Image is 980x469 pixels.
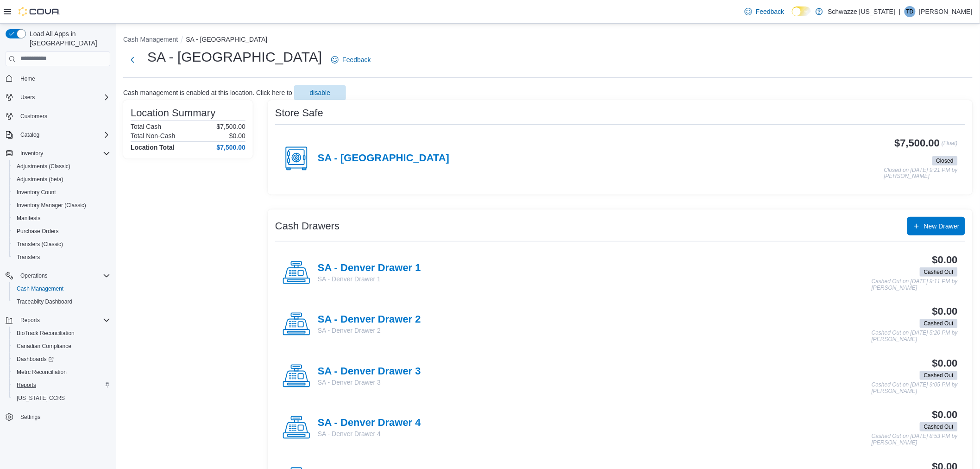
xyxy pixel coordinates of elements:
a: Canadian Compliance [13,341,75,352]
button: Purchase Orders [9,225,114,238]
button: Canadian Compliance [9,340,114,353]
button: Inventory Manager (Classic) [9,199,114,212]
button: Transfers (Classic) [9,238,114,251]
h3: $7,500.00 [895,138,940,149]
span: Dashboards [17,355,54,363]
button: Manifests [9,212,114,225]
a: Adjustments (Classic) [13,161,74,172]
p: Cash management is enabled at this location. Click here to [123,89,292,96]
button: disable [294,85,346,100]
button: Operations [2,269,114,282]
p: $7,500.00 [217,123,245,130]
span: Home [20,75,35,82]
div: Tim Defabbo-Winter JR [905,6,916,17]
span: Inventory [17,148,110,159]
a: Cash Management [13,283,67,294]
span: Metrc Reconciliation [13,367,110,378]
span: Customers [17,110,110,122]
span: Transfers (Classic) [13,239,110,250]
a: Purchase Orders [13,226,63,237]
span: Cash Management [17,285,63,292]
button: Catalog [17,129,43,140]
span: Cashed Out [920,422,958,431]
a: Customers [17,111,51,122]
span: Traceabilty Dashboard [17,298,72,305]
button: [US_STATE] CCRS [9,392,114,405]
span: Inventory Manager (Classic) [17,202,86,209]
a: Metrc Reconciliation [13,367,70,378]
span: [US_STATE] CCRS [17,394,65,402]
a: BioTrack Reconciliation [13,328,78,339]
span: Inventory Count [17,189,56,196]
span: Washington CCRS [13,393,110,404]
button: Home [2,72,114,85]
p: SA - Denver Drawer 1 [318,274,421,284]
h3: $0.00 [932,409,958,420]
button: Reports [17,315,44,326]
a: Transfers [13,252,44,263]
span: Inventory [20,150,43,157]
p: SA - Denver Drawer 3 [318,378,421,387]
button: Inventory Count [9,186,114,199]
span: Adjustments (beta) [13,174,110,185]
span: Cashed Out [920,267,958,277]
a: Traceabilty Dashboard [13,296,76,307]
span: Cashed Out [924,423,954,431]
button: BioTrack Reconciliation [9,327,114,340]
h1: SA - [GEOGRAPHIC_DATA] [147,48,322,66]
span: Cashed Out [924,319,954,328]
button: Users [17,92,38,103]
span: Operations [17,270,110,281]
span: Cashed Out [924,268,954,276]
button: Cash Management [123,36,178,43]
span: Cashed Out [920,319,958,328]
span: Canadian Compliance [13,341,110,352]
span: BioTrack Reconciliation [17,330,75,337]
p: Cashed Out on [DATE] 5:20 PM by [PERSON_NAME] [872,330,958,342]
p: | [899,6,901,17]
span: Load All Apps in [GEOGRAPHIC_DATA] [26,29,110,48]
button: Metrc Reconciliation [9,366,114,379]
span: Inventory Manager (Classic) [13,200,110,211]
a: Transfers (Classic) [13,239,67,250]
span: disable [310,88,330,97]
button: Users [2,91,114,104]
span: Adjustments (beta) [17,176,63,183]
span: Dashboards [13,354,110,365]
p: $0.00 [229,132,245,139]
span: Adjustments (Classic) [17,163,70,170]
p: (Float) [942,138,958,154]
a: Home [17,73,39,84]
button: Cash Management [9,282,114,295]
button: Next [123,51,142,69]
h3: $0.00 [932,254,958,266]
span: Transfers (Classic) [17,241,63,248]
h4: SA - Denver Drawer 2 [318,314,421,326]
input: Dark Mode [792,6,811,16]
button: Transfers [9,251,114,264]
span: Purchase Orders [17,228,59,235]
h3: Store Safe [275,108,323,119]
p: Cashed Out on [DATE] 9:11 PM by [PERSON_NAME] [872,279,958,291]
button: Settings [2,410,114,424]
span: Cash Management [13,283,110,294]
span: Reports [20,317,40,324]
span: Reports [17,381,36,389]
p: Schwazze [US_STATE] [828,6,895,17]
a: Feedback [741,2,788,21]
span: Feedback [756,7,784,16]
button: SA - [GEOGRAPHIC_DATA] [186,36,267,43]
span: Cashed Out [924,371,954,380]
button: Catalog [2,128,114,141]
a: Dashboards [13,354,57,365]
span: Inventory Count [13,187,110,198]
span: Catalog [20,131,39,139]
a: [US_STATE] CCRS [13,393,69,404]
span: Traceabilty Dashboard [13,296,110,307]
span: Users [17,92,110,103]
p: [PERSON_NAME] [919,6,973,17]
span: Settings [17,411,110,423]
span: TD [906,6,914,17]
span: Catalog [17,129,110,140]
